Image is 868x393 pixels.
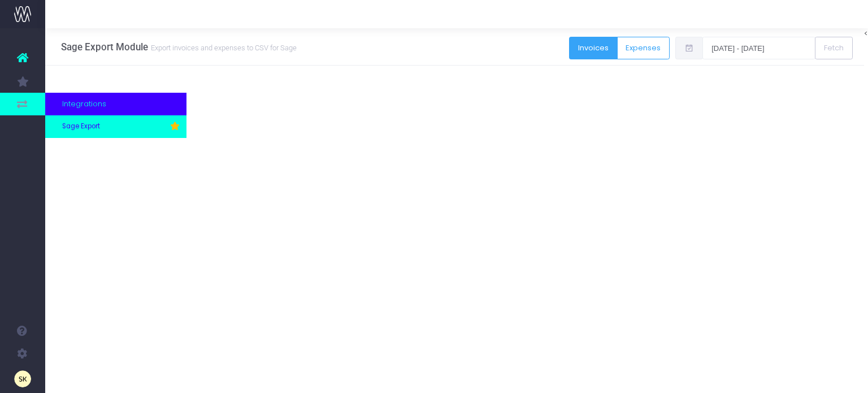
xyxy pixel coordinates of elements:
img: images/default_profile_image.png [14,370,31,387]
h3: Sage Export Module [61,41,297,53]
div: Button group [569,37,670,62]
span: Sage Export [62,122,100,132]
button: Expenses [617,37,670,59]
input: Select date range [702,37,815,59]
a: Sage Export [45,115,186,138]
span: Integrations [62,98,106,110]
small: Export invoices and expenses to CSV for Sage [148,41,297,53]
button: Invoices [569,37,618,59]
button: Fetch [815,37,853,59]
